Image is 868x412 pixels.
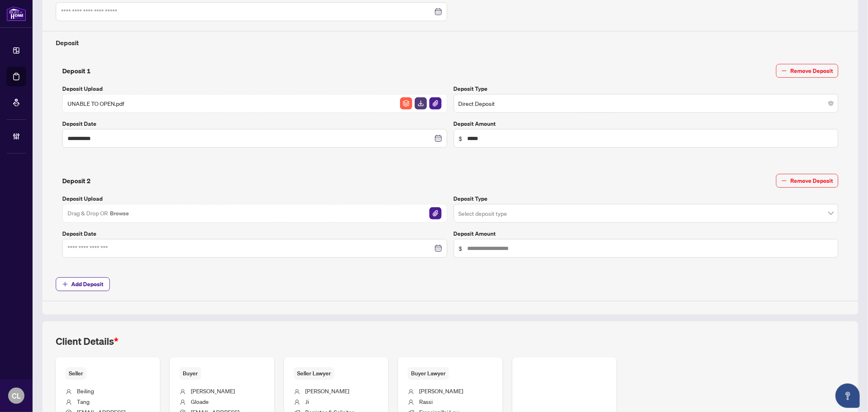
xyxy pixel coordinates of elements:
button: File Attachement [429,207,442,220]
label: Deposit Date [62,229,447,238]
span: Remove Deposit [790,64,833,77]
span: Direct Deposit [459,96,834,111]
span: Buyer [179,367,201,380]
h4: Deposit [56,38,845,48]
img: File Attachement [429,207,442,219]
h4: Deposit 2 [62,176,91,186]
span: Buyer Lawyer [408,367,449,380]
img: logo [7,6,26,21]
label: Deposit Upload [62,84,447,93]
span: UNABLE TO OPEN.pdf [68,99,124,108]
h2: Client Details [56,335,118,348]
button: Add Deposit [56,277,110,291]
label: Deposit Type [454,84,839,93]
img: File Download [415,97,427,110]
span: CL [12,390,21,401]
span: Gloade [191,398,209,405]
button: Remove Deposit [776,174,838,188]
span: UNABLE TO OPEN.pdfFile ArchiveFile DownloadFile Attachement [62,94,447,113]
label: Deposit Amount [454,119,839,128]
span: Rassi [419,398,433,405]
label: Deposit Amount [454,229,839,238]
span: Add Deposit [71,278,103,291]
span: [PERSON_NAME] [419,387,463,394]
span: close-circle [829,101,833,106]
span: Drag & Drop OR [68,208,130,219]
button: Browse [109,208,130,219]
span: $ [459,134,463,143]
span: Beiling [77,387,94,394]
span: Remove Deposit [790,174,833,187]
span: Tang [77,398,90,405]
img: File Attachement [429,97,442,110]
span: plus [62,281,68,287]
span: Seller [66,367,86,380]
button: Open asap [835,384,860,408]
span: Ji [305,398,309,405]
span: $ [459,244,463,253]
label: Deposit Date [62,119,447,128]
span: [PERSON_NAME] [305,387,349,394]
img: File Archive [400,97,412,110]
span: minus [781,68,787,74]
button: Remove Deposit [776,64,838,78]
span: [PERSON_NAME] [191,387,235,394]
button: File Download [414,97,427,110]
label: Deposit Upload [62,194,447,203]
button: File Archive [400,97,413,110]
h4: Deposit 1 [62,66,91,76]
span: Drag & Drop OR BrowseFile Attachement [62,204,447,223]
label: Deposit Type [454,194,839,203]
span: Seller Lawyer [294,367,334,380]
span: minus [781,178,787,184]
